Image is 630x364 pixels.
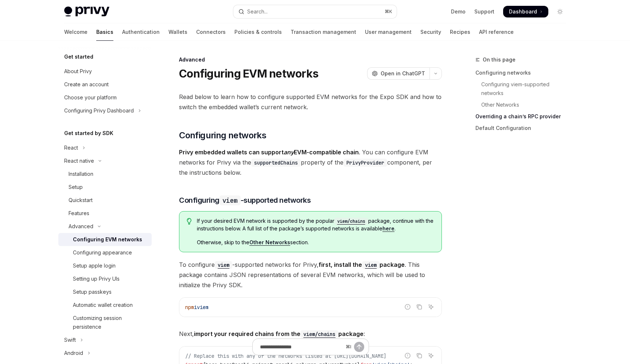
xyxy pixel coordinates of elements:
[122,23,160,41] a: Authentication
[58,312,152,333] a: Customizing session persistence
[187,218,192,225] svg: Tip
[334,218,368,224] a: viem/chains
[64,349,83,357] div: Android
[509,8,537,15] span: Dashboard
[196,23,226,41] a: Connectors
[69,209,89,218] div: Features
[58,207,152,220] a: Features
[385,9,392,15] span: ⌘ K
[64,23,87,41] a: Welcome
[64,67,92,76] div: About Privy
[73,274,120,283] div: Setting up Privy UIs
[300,330,338,337] a: viem/chains
[64,52,93,61] h5: Get started
[403,302,412,312] button: Report incorrect code
[168,23,187,41] a: Wallets
[73,261,116,270] div: Setup apple login
[58,246,152,259] a: Configuring appearance
[215,261,232,269] code: viem
[64,106,134,115] div: Configuring Privy Dashboard
[58,104,152,117] button: Toggle Configuring Privy Dashboard section
[73,248,132,257] div: Configuring appearance
[58,272,152,285] a: Setting up Privy UIs
[249,239,290,246] a: Other Networks
[260,339,343,355] input: Ask a question...
[381,70,425,77] span: Open in ChatGPT
[64,129,113,138] h5: Get started by SDK
[194,330,363,337] strong: import your required chains from the package
[367,67,429,80] button: Open in ChatGPT
[451,8,466,15] a: Demo
[58,91,152,104] a: Choose your platform
[249,239,290,245] strong: Other Networks
[58,285,152,298] a: Setup passkeys
[58,347,152,360] button: Toggle Android section
[179,130,266,141] span: Configuring networks
[475,79,572,99] a: Configuring viem-supported networks
[343,159,387,167] code: PrivyProvider
[58,259,152,272] a: Setup apple login
[334,218,368,225] code: viem/chains
[362,261,380,268] a: viem
[479,23,514,41] a: API reference
[234,23,282,41] a: Policies & controls
[179,260,442,290] span: To configure -supported networks for Privy, . This package contains JSON representations of sever...
[73,314,147,331] div: Customizing session persistence
[58,298,152,312] a: Automatic wallet creation
[58,167,152,181] a: Installation
[420,23,441,41] a: Security
[58,233,152,246] a: Configuring EVM networks
[197,304,209,310] span: viem
[69,170,93,178] div: Installation
[64,7,109,17] img: light logo
[354,342,364,352] button: Send message
[69,222,93,231] div: Advanced
[179,329,442,339] span: Next, :
[426,302,436,312] button: Ask AI
[179,147,442,178] span: . You can configure EVM networks for Privy via the property of the component, per the instruction...
[475,122,572,134] a: Default Configuration
[179,195,311,205] span: Configuring -supported networks
[58,141,152,154] button: Toggle React section
[475,67,572,79] a: Configuring networks
[194,304,197,310] span: i
[233,5,397,18] button: Open search
[247,7,268,16] div: Search...
[58,333,152,347] button: Toggle Swift section
[64,336,76,344] div: Swift
[251,159,301,167] code: supportedChains
[382,225,394,232] a: here
[64,143,78,152] div: React
[291,23,356,41] a: Transaction management
[58,181,152,194] a: Setup
[58,154,152,167] button: Toggle React native section
[58,220,152,233] button: Toggle Advanced section
[73,288,112,296] div: Setup passkeys
[215,261,232,268] a: viem
[179,56,442,63] div: Advanced
[58,78,152,91] a: Create an account
[73,235,142,244] div: Configuring EVM networks
[474,8,494,15] a: Support
[319,261,405,268] strong: first, install the package
[58,65,152,78] a: About Privy
[197,217,434,232] span: If your desired EVM network is supported by the popular package, continue with the instructions b...
[179,149,359,156] strong: Privy embedded wallets can support EVM-compatible chain
[300,330,338,338] code: viem/chains
[362,261,380,269] code: viem
[475,99,572,111] a: Other Networks
[475,111,572,122] a: Overriding a chain’s RPC provider
[64,157,94,165] div: React native
[64,93,117,102] div: Choose your platform
[554,6,566,17] button: Toggle dark mode
[219,195,241,205] code: viem
[483,55,516,64] span: On this page
[284,149,294,156] em: any
[365,23,412,41] a: User management
[58,194,152,207] a: Quickstart
[185,304,194,310] span: npm
[179,92,442,112] span: Read below to learn how to configure supported EVM networks for the Expo SDK and how to switch th...
[73,301,133,309] div: Automatic wallet creation
[415,302,424,312] button: Copy the contents from the code block
[197,239,434,246] span: Otherwise, skip to the section.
